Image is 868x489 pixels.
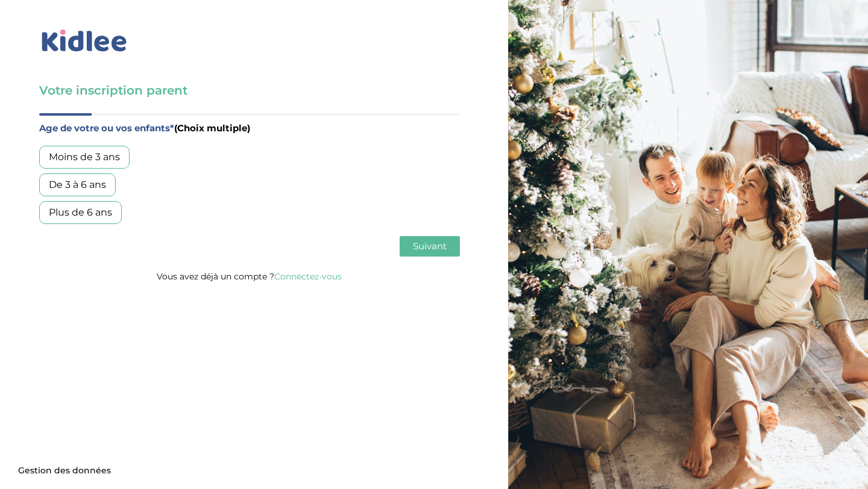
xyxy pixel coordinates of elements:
label: Age de votre ou vos enfants* [39,120,460,136]
span: (Choix multiple) [174,122,250,134]
span: Gestion des données [18,466,111,476]
a: Connectez-vous [274,271,342,282]
span: Suivant [413,240,447,252]
button: Gestion des données [11,458,118,484]
img: logo_kidlee_bleu [39,27,130,55]
div: Plus de 6 ans [39,201,122,224]
div: Moins de 3 ans [39,146,130,169]
h3: Votre inscription parent [39,82,460,99]
button: Suivant [400,236,460,257]
p: Vous avez déjà un compte ? [39,269,460,284]
div: De 3 à 6 ans [39,173,116,196]
button: Précédent [39,236,96,257]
